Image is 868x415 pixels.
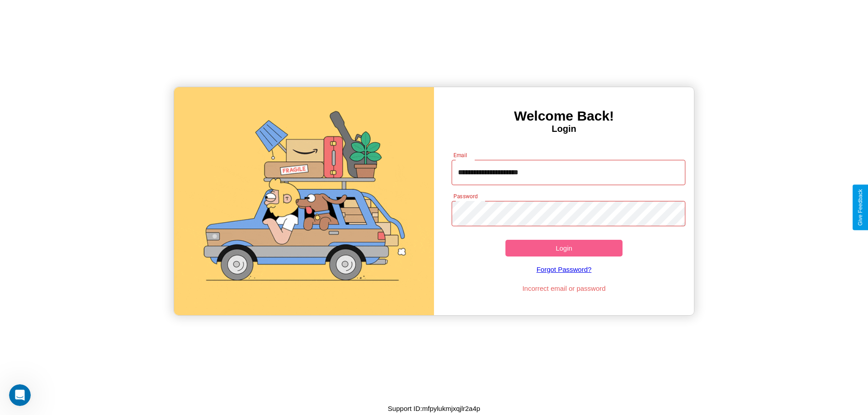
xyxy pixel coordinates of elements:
[434,124,694,134] h4: Login
[453,151,467,159] label: Email
[388,402,480,415] p: Support ID: mfpylukmjxqjlr2a4p
[434,108,694,124] h3: Welcome Back!
[857,189,863,226] div: Give Feedback
[447,256,681,282] a: Forgot Password?
[453,192,477,200] label: Password
[174,87,434,315] img: gif
[505,240,623,256] button: Login
[447,282,681,294] p: Incorrect email or password
[9,384,31,406] iframe: Intercom live chat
